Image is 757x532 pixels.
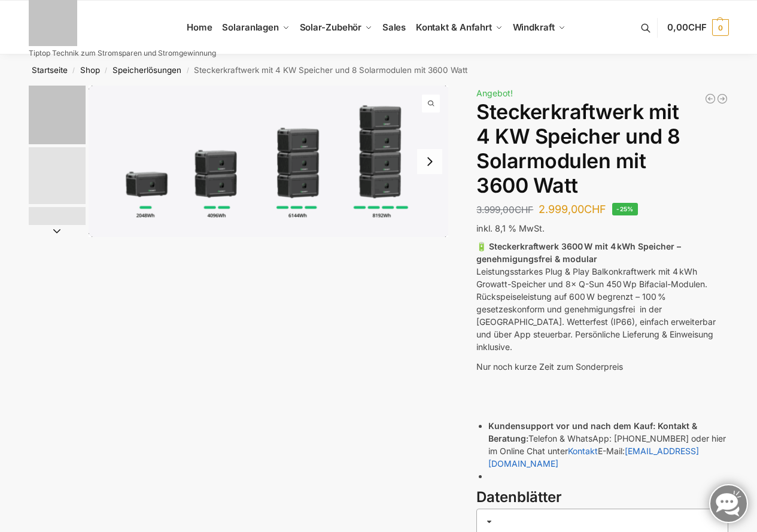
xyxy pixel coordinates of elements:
img: Growatt-NOAH-2000-flexible-erweiterung [89,86,449,237]
span: CHF [584,203,606,215]
li: 2 / 9 [26,145,86,205]
span: Angebot! [476,88,513,98]
span: 0 [712,19,729,36]
img: 6 Module bificiaL [29,147,86,204]
img: Nep800 [29,207,86,264]
a: Solaranlagen [217,1,294,54]
button: Next slide [29,225,86,237]
a: Speicherlösungen [113,65,181,75]
a: growatt noah 2000 flexible erweiterung scaledgrowatt noah 2000 flexible erweiterung scaled [89,86,449,237]
span: CHF [688,22,707,33]
strong: Kundensupport vor und nach dem Kauf: [488,421,655,431]
span: / [100,66,113,75]
span: Kontakt & Anfahrt [416,22,492,33]
li: Telefon & WhatsApp: [PHONE_NUMBER] oder hier im Online Chat unter E-Mail: [488,419,728,470]
span: Solaranlagen [222,22,279,33]
span: Sales [382,22,406,33]
a: 0,00CHF 0 [667,10,728,45]
nav: Breadcrumb [7,54,750,86]
img: Growatt-NOAH-2000-flexible-erweiterung [29,86,86,144]
a: Startseite [32,65,68,75]
a: Kontakt & Anfahrt [411,1,507,54]
p: Nur noch kurze Zeit zum Sonderpreis [476,360,728,373]
a: Balkonkraftwerk 890 Watt Solarmodulleistung mit 1kW/h Zendure Speicher [704,93,716,105]
li: 1 / 9 [26,86,86,145]
strong: Kontakt & Beratung: [488,421,697,443]
button: Next slide [417,149,442,174]
li: 1 / 9 [89,86,449,237]
p: Leistungsstarkes Plug & Play Balkonkraftwerk mit 4 kWh Growatt-Speicher und 8× Q-Sun 450 Wp Bifac... [476,240,728,353]
bdi: 2.999,00 [539,203,606,215]
a: [EMAIL_ADDRESS][DOMAIN_NAME] [488,446,699,469]
span: / [181,66,194,75]
span: 0,00 [667,22,706,33]
a: Sales [377,1,411,54]
span: inkl. 8,1 % MwSt. [476,223,545,233]
p: Tiptop Technik zum Stromsparen und Stromgewinnung [29,50,216,57]
a: Balkonkraftwerk 1780 Watt mit 4 KWh Zendure Batteriespeicher Notstrom fähig [716,93,728,105]
span: -25% [612,203,638,215]
a: Shop [80,65,100,75]
strong: 🔋 Steckerkraftwerk 3600 W mit 4 kWh Speicher – genehmigungsfrei & modular [476,241,681,264]
h3: Datenblätter [476,487,728,508]
span: Solar-Zubehör [300,22,362,33]
li: 3 / 9 [26,205,86,265]
a: Solar-Zubehör [294,1,377,54]
span: / [68,66,80,75]
span: CHF [515,204,533,215]
a: Kontakt [568,446,598,456]
h1: Steckerkraftwerk mit 4 KW Speicher und 8 Solarmodulen mit 3600 Watt [476,100,728,197]
a: Windkraft [507,1,570,54]
span: Windkraft [513,22,555,33]
bdi: 3.999,00 [476,204,533,215]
